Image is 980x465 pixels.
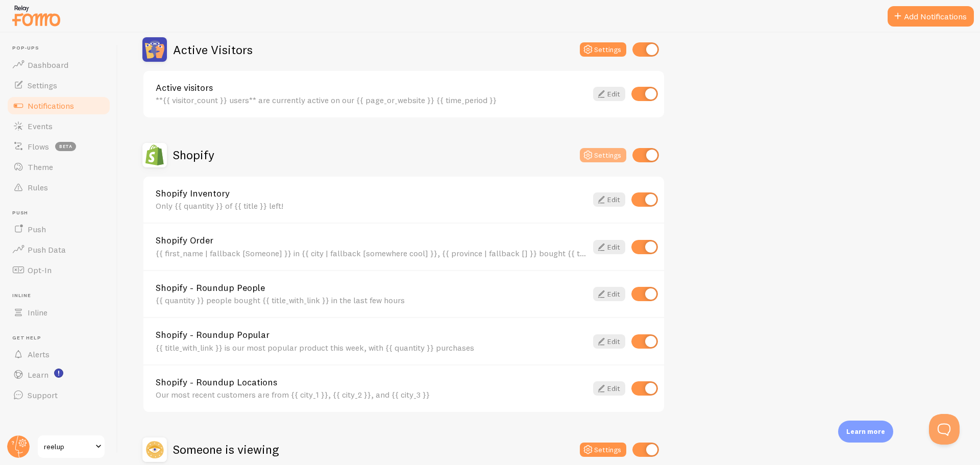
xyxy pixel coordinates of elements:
[28,370,48,380] span: Learn
[142,143,167,167] img: Shopify
[28,349,50,359] span: Alerts
[37,434,106,459] a: reelup
[12,292,111,299] span: Inline
[156,249,587,258] div: {{ first_name | fallback [Someone] }} in {{ city | fallback [somewhere cool] }}, {{ province | fa...
[28,60,68,70] span: Dashboard
[838,421,893,443] div: Learn more
[28,182,48,192] span: Rules
[593,240,625,254] a: Edit
[846,427,885,436] p: Learn more
[28,80,57,90] span: Settings
[6,239,111,260] a: Push Data
[593,192,625,207] a: Edit
[156,390,587,399] div: Our most recent customers are from {{ city_1 }}, {{ city_2 }}, and {{ city_3 }}
[156,283,587,292] a: Shopify - Roundup People
[142,37,167,62] img: Active Visitors
[28,390,58,400] span: Support
[142,437,167,462] img: Someone is viewing
[55,142,76,151] span: beta
[156,95,587,105] div: **{{ visitor_count }} users** are currently active on our {{ page_or_website }} {{ time_period }}
[28,141,49,152] span: Flows
[156,236,587,245] a: Shopify Order
[173,147,214,163] h2: Shopify
[28,244,66,255] span: Push Data
[54,369,63,378] svg: <p>Watch New Feature Tutorials!</p>
[6,116,111,136] a: Events
[11,3,62,29] img: fomo-relay-logo-orange.svg
[173,442,279,457] h2: Someone is viewing
[6,177,111,198] a: Rules
[28,121,53,131] span: Events
[580,42,626,57] button: Settings
[6,55,111,75] a: Dashboard
[156,296,587,305] div: {{ quantity }} people bought {{ title_with_link }} in the last few hours
[156,83,587,92] a: Active visitors
[6,364,111,385] a: Learn
[28,101,74,111] span: Notifications
[173,42,253,58] h2: Active Visitors
[593,381,625,396] a: Edit
[156,201,587,210] div: Only {{ quantity }} of {{ title }} left!
[28,307,47,317] span: Inline
[929,414,960,445] iframe: Help Scout Beacon - Open
[28,265,52,275] span: Opt-In
[593,87,625,101] a: Edit
[44,440,92,453] span: reelup
[12,210,111,216] span: Push
[6,302,111,323] a: Inline
[28,162,53,172] span: Theme
[593,287,625,301] a: Edit
[12,45,111,52] span: Pop-ups
[156,378,587,387] a: Shopify - Roundup Locations
[6,260,111,280] a: Opt-In
[580,443,626,457] button: Settings
[6,385,111,405] a: Support
[593,334,625,349] a: Edit
[6,95,111,116] a: Notifications
[6,219,111,239] a: Push
[156,343,587,352] div: {{ title_with_link }} is our most popular product this week, with {{ quantity }} purchases
[156,330,587,339] a: Shopify - Roundup Popular
[580,148,626,162] button: Settings
[6,75,111,95] a: Settings
[156,189,587,198] a: Shopify Inventory
[6,136,111,157] a: Flows beta
[28,224,46,234] span: Push
[6,157,111,177] a: Theme
[6,344,111,364] a: Alerts
[12,335,111,341] span: Get Help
